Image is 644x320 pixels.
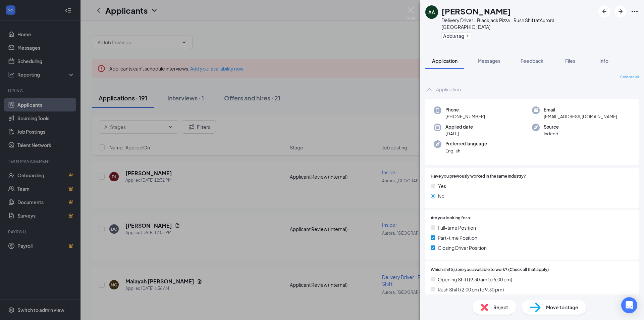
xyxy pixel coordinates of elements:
[616,7,625,15] svg: ArrowRight
[466,34,470,38] svg: Plus
[438,182,446,190] span: Yes
[431,173,526,180] span: Have you previously worked in the same industry?
[544,113,617,120] span: [EMAIL_ADDRESS][DOMAIN_NAME]
[445,140,487,147] span: Preferred language
[521,58,543,64] span: Feedback
[438,234,477,241] span: Part-time Position
[493,304,508,311] span: Reject
[565,58,575,64] span: Files
[614,5,627,17] button: ArrowRight
[598,5,610,17] button: ArrowLeftNew
[441,32,471,39] button: PlusAdd a tag
[544,124,559,130] span: Source
[445,147,487,154] span: English
[441,17,595,30] div: Delivery Driver - Blackjack Pizza - Rush Shift at Aurora, [GEOGRAPHIC_DATA]
[544,106,617,113] span: Email
[445,124,473,130] span: Applied date
[544,130,559,137] span: Indeed
[438,192,444,200] span: No
[438,224,476,231] span: Full-time Position
[428,9,435,15] div: AA
[546,304,578,311] span: Move to stage
[441,5,511,17] h1: [PERSON_NAME]
[599,58,608,64] span: Info
[438,276,512,283] span: Opening Shift (9:30 am to 6:00 pm)
[431,215,471,221] span: Are you looking for a:
[620,75,639,80] span: Collapse all
[431,267,549,273] span: Which shift(s) are you available to work? (Check all that apply)
[436,86,461,93] div: Application
[438,286,504,293] span: Rush Shift (2:00 pm to 9:30 pm)
[445,113,485,120] span: [PHONE_NUMBER]
[438,244,487,252] span: Closing Driver Position
[621,297,637,313] div: Open Intercom Messenger
[600,7,608,15] svg: ArrowLeftNew
[445,106,485,113] span: Phone
[631,7,639,15] svg: Ellipses
[478,58,500,64] span: Messages
[432,58,458,64] span: Application
[445,130,473,137] span: [DATE]
[425,85,433,93] svg: ChevronUp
